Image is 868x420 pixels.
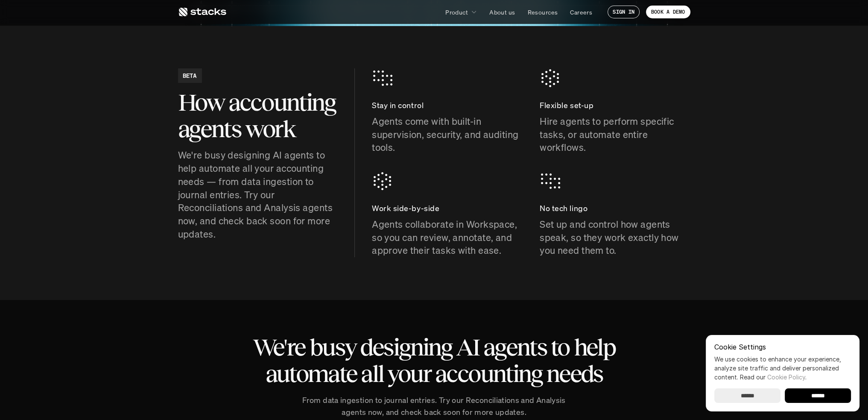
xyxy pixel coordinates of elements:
p: BOOK A DEMO [651,9,685,15]
p: Agents come with built-in supervision, security, and auditing tools. [372,115,523,154]
a: About us [484,4,520,20]
a: Privacy Policy [101,163,138,169]
h2: How accounting agents work [178,89,337,142]
p: Set up and control how agents speak, so they work exactly how you need them to. [540,218,690,257]
p: Stay in control [372,99,523,112]
p: From data ingestion to journal entries. Try our Reconciliations and Analysis agents now, and chec... [295,394,573,419]
h2: BETA [183,71,197,80]
p: Careers [570,8,592,17]
p: About us [489,8,515,17]
p: Resources [527,8,558,17]
h2: We're busy designing AI agents to help automate all your accounting needs [246,334,622,387]
a: BOOK A DEMO [646,6,690,18]
p: SIGN IN [613,9,634,15]
p: We're busy designing AI agents to help automate all your accounting needs — from data ingestion t... [178,149,337,241]
a: Careers [565,4,597,20]
p: No tech lingo [540,202,690,214]
p: We use cookies to enhance your experience, analyze site traffic and deliver personalized content. [714,355,851,382]
p: Product [445,8,468,17]
span: Read our . [740,373,807,381]
p: Hire agents to perform specific tasks, or automate entire workflows. [540,115,690,154]
a: Cookie Policy [767,373,805,381]
p: Agents collaborate in Workspace, so you can review, annotate, and approve their tasks with ease. [372,218,523,257]
p: Work side-by-side [372,202,523,214]
p: Flexible set-up [540,99,690,112]
p: Cookie Settings [714,344,851,350]
a: SIGN IN [608,6,640,18]
a: Resources [522,4,563,20]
